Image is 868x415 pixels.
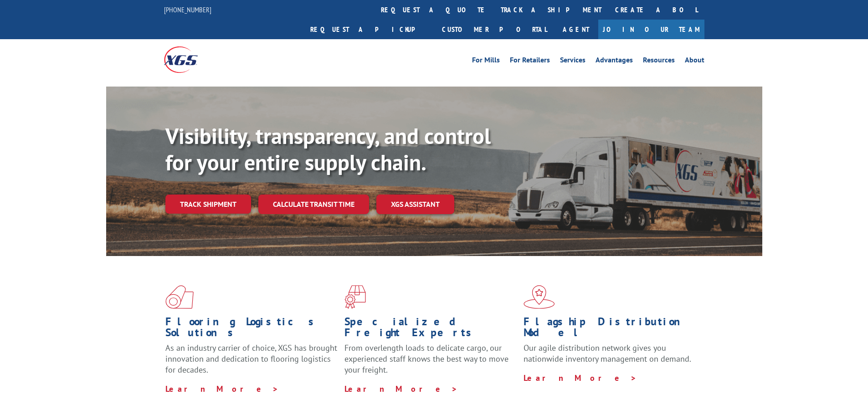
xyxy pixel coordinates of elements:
h1: Flagship Distribution Model [524,316,696,343]
a: Request a pickup [303,20,435,39]
a: Customer Portal [435,20,554,39]
a: Advantages [596,56,633,67]
a: Calculate transit time [258,195,369,214]
a: For Mills [472,56,500,67]
a: Track shipment [165,195,251,214]
img: xgs-icon-total-supply-chain-intelligence-red [165,285,194,309]
a: About [685,56,704,67]
a: XGS ASSISTANT [376,195,454,214]
h1: Specialized Freight Experts [344,316,517,343]
a: Services [560,56,586,67]
a: For Retailers [510,56,550,67]
span: As an industry carrier of choice, XGS has brought innovation and dedication to flooring logistics... [165,343,337,375]
p: From overlength loads to delicate cargo, our experienced staff knows the best way to move your fr... [344,343,517,383]
a: Agent [554,20,598,39]
h1: Flooring Logistics Solutions [165,316,338,343]
a: [PHONE_NUMBER] [164,5,211,14]
img: xgs-icon-focused-on-flooring-red [344,285,366,309]
img: xgs-icon-flagship-distribution-model-red [524,285,555,309]
a: Learn More > [165,384,279,394]
a: Join Our Team [598,20,704,39]
a: Learn More > [344,384,458,394]
a: Resources [643,56,675,67]
span: Our agile distribution network gives you nationwide inventory management on demand. [524,343,691,364]
b: Visibility, transparency, and control for your entire supply chain. [165,122,491,176]
a: Learn More > [524,373,637,383]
